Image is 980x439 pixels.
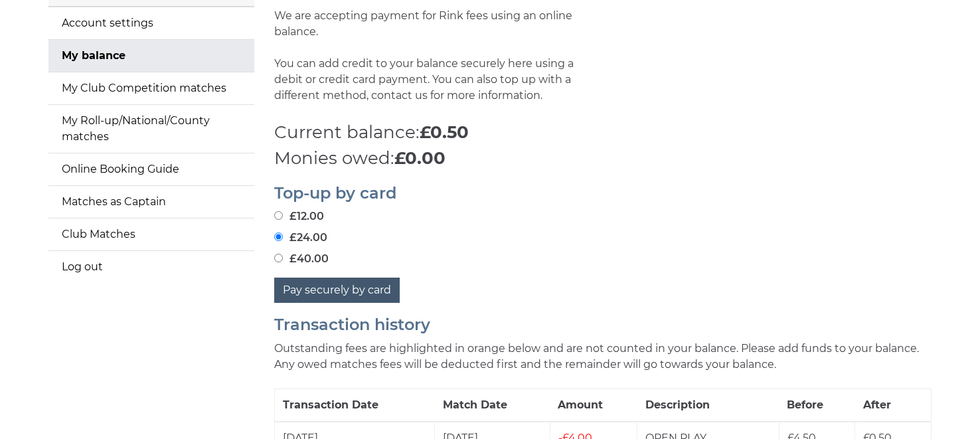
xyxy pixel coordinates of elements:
a: Matches as Captain [48,186,254,218]
label: £40.00 [274,251,329,267]
p: Current balance: [274,120,932,145]
a: Club Matches [48,219,254,250]
a: Log out [48,251,254,283]
button: Pay securely by card [274,278,400,303]
p: Outstanding fees are highlighted in orange below and are not counted in your balance. Please add ... [274,341,932,373]
strong: £0.50 [420,122,469,143]
a: My Club Competition matches [48,72,254,104]
a: Online Booking Guide [48,153,254,185]
h2: Top-up by card [274,185,932,202]
input: £12.00 [274,211,283,220]
th: Amount [550,389,637,422]
th: Description [637,389,779,422]
a: My balance [48,40,254,72]
th: Match Date [435,389,550,422]
th: After [855,389,932,422]
input: £24.00 [274,232,283,241]
p: Monies owed: [274,145,932,171]
h2: Transaction history [274,316,932,333]
input: £40.00 [274,254,283,262]
a: Account settings [48,7,254,39]
th: Before [779,389,855,422]
strong: £0.00 [394,147,446,169]
a: My Roll-up/National/County matches [48,105,254,153]
th: Transaction Date [275,389,435,422]
label: £12.00 [274,209,324,224]
p: We are accepting payment for Rink fees using an online balance. You can add credit to your balanc... [274,8,593,120]
label: £24.00 [274,230,327,246]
